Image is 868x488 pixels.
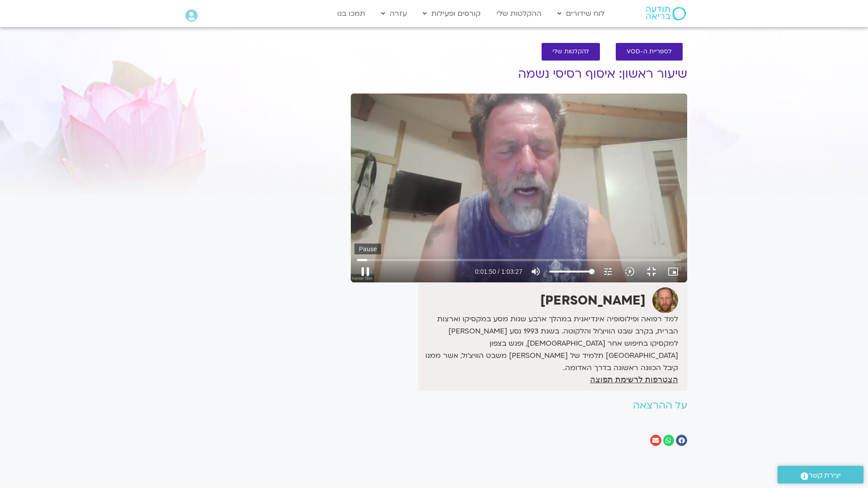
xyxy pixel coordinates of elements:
[377,5,411,22] a: עזרה
[333,5,370,22] a: תמכו בנו
[351,400,687,411] h2: על ההרצאה
[542,43,600,61] a: להקלטות שלי
[627,48,672,55] span: לספריית ה-VOD
[351,67,687,81] h1: שיעור ראשון: איסוף רסיסי נשמה
[652,287,678,313] img: תומר פיין
[492,5,546,22] a: ההקלטות שלי
[676,435,687,446] div: שיתוף ב facebook
[778,466,863,483] a: יצירת קשר
[552,48,589,55] span: להקלטות שלי
[553,5,609,22] a: לוח שידורים
[420,313,678,374] p: למד רפואה ופילוסופיה אינדיאנית במהלך ארבע שנות מסע במקסיקו וארצות הברית, בקרב שבט הוויצ’ול והלקוט...
[616,43,683,61] a: לספריית ה-VOD
[650,435,661,446] div: שיתוף ב email
[590,375,678,384] a: הצטרפות לרשימת תפוצה
[808,469,841,482] span: יצירת קשר
[418,5,485,22] a: קורסים ופעילות
[540,292,646,309] strong: [PERSON_NAME]
[663,435,675,446] div: שיתוף ב whatsapp
[646,7,686,20] img: תודעה בריאה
